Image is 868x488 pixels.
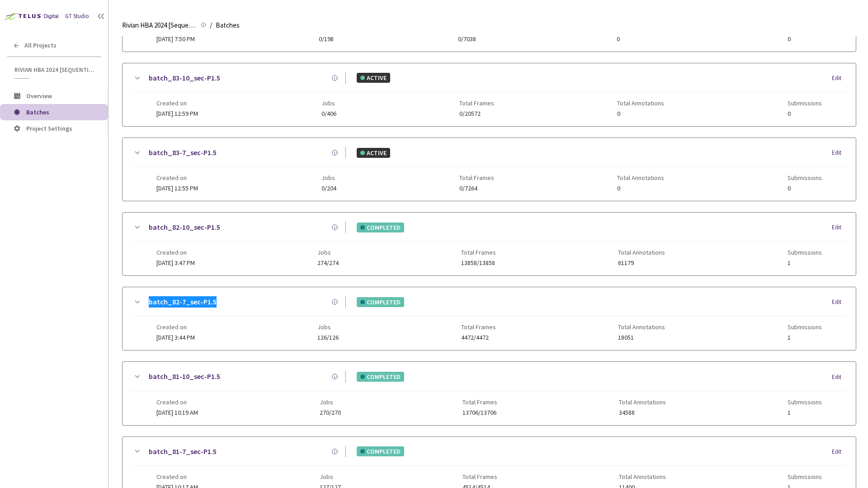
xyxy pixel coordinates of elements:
[156,259,195,267] span: [DATE] 3:47 PM
[788,99,822,107] span: Submissions
[788,409,822,416] span: 1
[617,110,664,117] span: 0
[156,35,195,43] span: [DATE] 7:50 PM
[149,446,217,457] a: batch_81-7_sec-P1.5
[462,398,497,406] span: Total Frames
[617,174,664,181] span: Total Annotations
[65,12,89,21] div: GT Studio
[617,185,664,192] span: 0
[459,99,494,107] span: Total Frames
[832,447,847,456] div: Edit
[317,323,339,331] span: Jobs
[459,174,494,181] span: Total Frames
[321,174,336,181] span: Jobs
[619,473,666,480] span: Total Annotations
[149,371,220,382] a: batch_81-10_sec-P1.5
[319,36,334,43] span: 0/198
[619,409,666,416] span: 34588
[156,333,195,341] span: [DATE] 3:44 PM
[321,99,336,107] span: Jobs
[788,260,822,266] span: 1
[458,36,493,43] span: 0/7038
[461,334,496,341] span: 4472/4472
[149,72,220,84] a: batch_83-10_sec-P1.5
[26,108,49,116] span: Batches
[149,296,217,308] a: batch_82-7_sec-P1.5
[123,63,856,126] div: batch_83-10_sec-P1.5ACTIVEEditCreated on[DATE] 12:59 PMJobs0/406Total Frames0/20572Total Annotati...
[210,20,212,31] li: /
[618,249,665,256] span: Total Annotations
[788,334,822,341] span: 1
[788,185,822,192] span: 0
[788,174,822,181] span: Submissions
[788,36,822,43] span: 0
[618,260,665,266] span: 61179
[123,362,856,425] div: batch_81-10_sec-P1.5COMPLETEDEditCreated on[DATE] 10:19 AMJobs270/270Total Frames13706/13706Total...
[123,138,856,201] div: batch_83-7_sec-P1.5ACTIVEEditCreated on[DATE] 12:55 PMJobs0/204Total Frames0/7264Total Annotation...
[788,110,822,117] span: 0
[459,185,494,192] span: 0/7264
[459,110,494,117] span: 0/20572
[156,249,195,256] span: Created on
[156,99,198,107] span: Created on
[156,109,198,118] span: [DATE] 12:59 PM
[832,223,847,232] div: Edit
[317,334,339,341] span: 126/126
[123,287,856,350] div: batch_82-7_sec-P1.5COMPLETEDEditCreated on[DATE] 3:44 PMJobs126/126Total Frames4472/4472Total Ann...
[617,99,664,107] span: Total Annotations
[122,20,195,31] span: Rivian HBA 2024 [Sequential]
[357,223,404,232] div: COMPLETED
[156,473,198,480] span: Created on
[320,473,341,480] span: Jobs
[617,36,664,43] span: 0
[788,473,822,480] span: Submissions
[321,110,336,117] span: 0/406
[26,124,72,133] span: Project Settings
[357,446,404,456] div: COMPLETED
[26,92,52,100] span: Overview
[462,473,497,480] span: Total Frames
[832,148,847,157] div: Edit
[462,409,497,416] span: 13706/13706
[320,398,341,406] span: Jobs
[216,20,240,31] span: Batches
[156,323,195,331] span: Created on
[618,334,665,341] span: 18051
[788,249,822,256] span: Submissions
[618,323,665,331] span: Total Annotations
[156,184,198,192] span: [DATE] 12:55 PM
[357,73,390,83] div: ACTIVE
[461,260,496,266] span: 13858/13858
[321,185,336,192] span: 0/204
[149,222,220,233] a: batch_82-10_sec-P1.5
[123,213,856,275] div: batch_82-10_sec-P1.5COMPLETEDEditCreated on[DATE] 3:47 PMJobs274/274Total Frames13858/13858Total ...
[317,260,339,266] span: 274/274
[156,408,198,417] span: [DATE] 10:19 AM
[317,249,339,256] span: Jobs
[788,398,822,406] span: Submissions
[832,298,847,307] div: Edit
[24,42,57,49] span: All Projects
[357,372,404,382] div: COMPLETED
[357,148,390,158] div: ACTIVE
[461,323,496,331] span: Total Frames
[357,297,404,307] div: COMPLETED
[149,147,217,158] a: batch_83-7_sec-P1.5
[619,398,666,406] span: Total Annotations
[156,174,198,181] span: Created on
[461,249,496,256] span: Total Frames
[156,398,198,406] span: Created on
[832,373,847,382] div: Edit
[832,74,847,83] div: Edit
[320,409,341,416] span: 270/270
[788,323,822,331] span: Submissions
[14,66,95,74] span: Rivian HBA 2024 [Sequential]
